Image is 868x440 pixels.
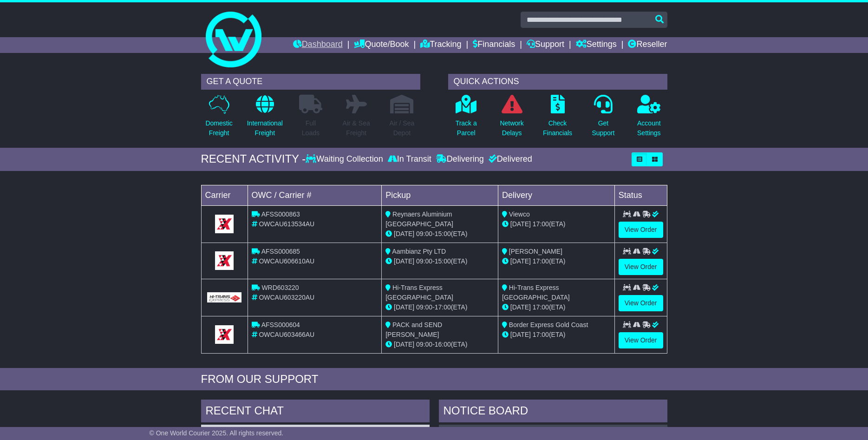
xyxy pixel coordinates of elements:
[390,118,415,138] p: Air / Sea Depot
[248,185,382,205] td: OWC / Carrier #
[201,185,248,205] td: Carrier
[293,37,343,53] a: Dashboard
[619,222,663,238] a: View Order
[247,118,283,138] p: International Freight
[435,257,451,265] span: 15:00
[394,230,414,237] span: [DATE]
[205,94,233,143] a: DomesticFreight
[614,185,667,205] td: Status
[435,230,451,237] span: 15:00
[261,321,300,328] span: AFSS000604
[416,303,432,311] span: 09:00
[510,331,531,338] span: [DATE]
[510,257,531,265] span: [DATE]
[499,94,524,143] a: NetworkDelays
[385,321,442,338] span: PACK and SEND [PERSON_NAME]
[500,118,523,138] p: Network Delays
[201,152,306,166] div: RECENT ACTIVITY -
[591,94,615,143] a: GetSupport
[201,74,420,90] div: GET A QUOTE
[637,94,661,143] a: AccountSettings
[299,118,322,138] p: Full Loads
[542,94,573,143] a: CheckFinancials
[247,94,283,143] a: InternationalFreight
[456,118,477,138] p: Track a Parcel
[619,295,663,311] a: View Order
[576,37,617,53] a: Settings
[394,303,414,311] span: [DATE]
[435,303,451,311] span: 17:00
[207,292,242,302] img: GetCarrierServiceLogo
[439,400,667,425] div: NOTICE BOARD
[448,74,667,90] div: QUICK ACTIONS
[201,373,667,386] div: FROM OUR SUPPORT
[259,257,314,265] span: OWCAU606610AU
[259,220,314,228] span: OWCAU613534AU
[215,325,234,344] img: GetCarrierServiceLogo
[619,259,663,275] a: View Order
[637,118,661,138] p: Account Settings
[509,210,530,218] span: Viewco
[619,332,663,348] a: View Order
[502,302,611,312] div: (ETA)
[392,248,446,255] span: Aambianz Pty LTD
[385,210,453,228] span: Reynaers Aluminium [GEOGRAPHIC_DATA]
[533,257,549,265] span: 17:00
[502,219,611,229] div: (ETA)
[261,284,299,291] span: WRD603220
[306,154,385,164] div: Waiting Collection
[385,284,453,301] span: Hi-Trans Express [GEOGRAPHIC_DATA]
[385,154,434,164] div: In Transit
[261,210,300,218] span: AFSS000863
[509,248,562,255] span: [PERSON_NAME]
[510,220,531,228] span: [DATE]
[201,400,430,425] div: RECENT CHAT
[435,341,451,348] span: 16:00
[455,94,477,143] a: Track aParcel
[215,215,234,233] img: GetCarrierServiceLogo
[502,284,570,301] span: Hi-Trans Express [GEOGRAPHIC_DATA]
[533,331,549,338] span: 17:00
[420,37,461,53] a: Tracking
[416,257,432,265] span: 09:00
[543,118,572,138] p: Check Financials
[343,118,370,138] p: Air & Sea Freight
[382,185,498,205] td: Pickup
[394,341,414,348] span: [DATE]
[434,154,486,164] div: Delivering
[527,37,564,53] a: Support
[498,185,614,205] td: Delivery
[259,294,314,301] span: OWCAU603220AU
[592,118,614,138] p: Get Support
[502,330,611,340] div: (ETA)
[261,248,300,255] span: AFSS000685
[215,251,234,270] img: GetCarrierServiceLogo
[385,340,494,349] div: - (ETA)
[385,256,494,266] div: - (ETA)
[354,37,409,53] a: Quote/Book
[205,118,232,138] p: Domestic Freight
[502,256,611,266] div: (ETA)
[416,341,432,348] span: 09:00
[385,229,494,239] div: - (ETA)
[486,154,532,164] div: Delivered
[628,37,667,53] a: Reseller
[394,257,414,265] span: [DATE]
[533,220,549,228] span: 17:00
[416,230,432,237] span: 09:00
[533,303,549,311] span: 17:00
[510,303,531,311] span: [DATE]
[509,321,588,328] span: Border Express Gold Coast
[259,331,314,338] span: OWCAU603466AU
[473,37,515,53] a: Financials
[385,302,494,312] div: - (ETA)
[150,429,284,437] span: © One World Courier 2025. All rights reserved.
